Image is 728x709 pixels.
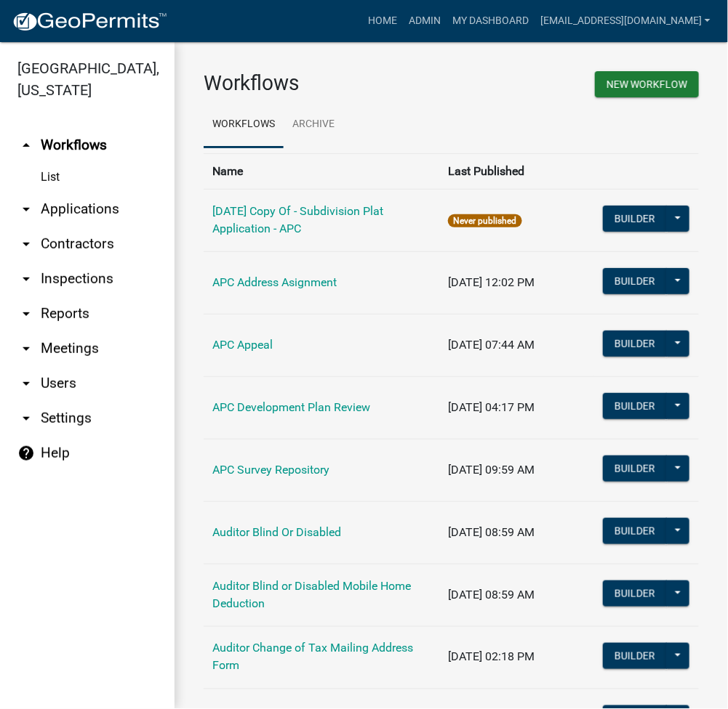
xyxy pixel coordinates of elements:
[17,270,35,288] i: arrow_drop_down
[17,200,35,218] i: arrow_drop_down
[17,137,35,154] i: arrow_drop_up
[603,206,667,232] button: Builder
[17,410,35,427] i: arrow_drop_down
[212,641,413,673] a: Auditor Change of Tax Mailing Address Form
[212,338,273,352] a: APC Appeal
[439,153,593,189] th: Last Published
[212,275,337,289] a: APC Address Asignment
[603,518,667,544] button: Builder
[212,463,329,477] a: APC Survey Repository
[212,204,383,235] a: [DATE] Copy Of - Subdivision Plat Application - APC
[595,71,699,97] button: New Workflow
[362,7,403,35] a: Home
[17,235,35,253] i: arrow_drop_down
[17,445,35,462] i: help
[403,7,447,35] a: Admin
[204,102,284,148] a: Workflows
[603,331,667,357] button: Builder
[448,650,535,664] span: [DATE] 02:18 PM
[535,7,716,35] a: [EMAIL_ADDRESS][DOMAIN_NAME]
[212,579,411,610] a: Auditor Blind or Disabled Mobile Home Deduction
[447,7,535,35] a: My Dashboard
[448,338,535,352] span: [DATE] 07:44 AM
[212,525,341,539] a: Auditor Blind Or Disabled
[448,463,535,477] span: [DATE] 09:59 AM
[448,400,535,414] span: [DATE] 04:17 PM
[212,400,370,414] a: APC Development Plan Review
[17,305,35,323] i: arrow_drop_down
[448,275,535,289] span: [DATE] 12:02 PM
[448,525,535,539] span: [DATE] 08:59 AM
[284,102,343,148] a: Archive
[603,268,667,294] button: Builder
[17,340,35,357] i: arrow_drop_down
[17,375,35,392] i: arrow_drop_down
[603,643,667,669] button: Builder
[448,214,521,227] span: Never published
[204,71,441,96] h3: Workflows
[204,153,439,189] th: Name
[603,455,667,482] button: Builder
[448,588,535,601] span: [DATE] 08:59 AM
[603,580,667,607] button: Builder
[603,393,667,419] button: Builder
